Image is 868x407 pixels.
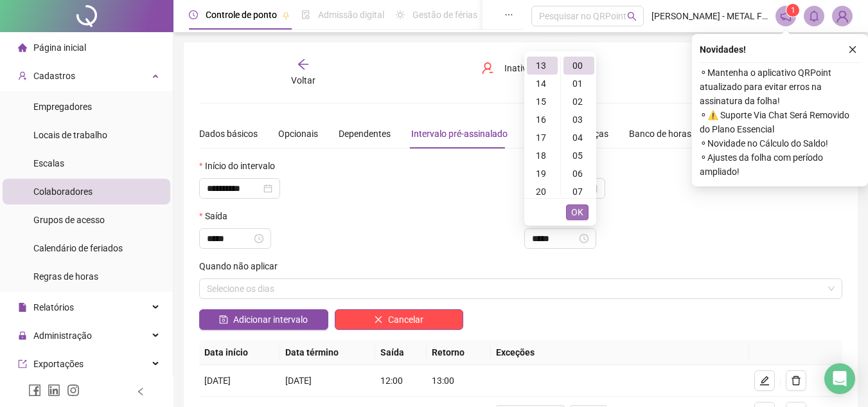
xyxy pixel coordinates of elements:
[527,57,558,75] div: 13
[563,183,594,201] div: 07
[204,374,275,388] div: [DATE]
[396,10,405,19] span: sun
[339,127,391,141] div: Dependentes
[700,42,746,57] span: Novidades !
[824,363,855,394] div: Open Intercom Messenger
[199,127,258,141] div: Dados básicos
[33,186,93,197] span: Colaboradores
[18,331,27,340] span: lock
[780,10,792,22] span: notification
[388,312,423,327] span: Cancelar
[18,43,27,52] span: home
[301,10,310,19] span: file-done
[808,10,820,22] span: bell
[629,127,691,141] div: Banco de horas
[199,209,236,223] label: Saída
[411,127,508,141] div: Intervalo pré-assinalado
[199,340,280,365] th: Data início
[833,6,852,26] img: 25573
[566,204,589,220] button: OK
[491,340,749,365] th: Exceções
[563,75,594,93] div: 01
[563,165,594,183] div: 06
[28,384,41,397] span: facebook
[481,62,494,75] span: user-delete
[571,205,583,219] span: OK
[427,340,491,365] th: Retorno
[700,66,860,108] span: ⚬ Mantenha o aplicativo QRPoint atualizado para evitar erros na assinatura da folha!
[189,10,198,19] span: clock-circle
[199,259,286,273] label: Quando não aplicar
[504,61,586,75] span: Inativar colaborador
[700,150,860,179] span: ⚬ Ajustes da folha com período ampliado!
[432,375,454,386] span: 13:00
[136,387,145,396] span: left
[700,136,860,150] span: ⚬ Novidade no Cálculo do Saldo!
[278,127,318,141] div: Opcionais
[33,102,92,112] span: Empregadores
[563,129,594,147] div: 04
[48,384,60,397] span: linkedin
[791,6,795,15] span: 1
[318,10,384,20] span: Admissão digital
[527,93,558,111] div: 15
[563,147,594,165] div: 05
[527,111,558,129] div: 16
[33,243,123,253] span: Calendário de feriados
[33,130,107,140] span: Locais de trabalho
[527,129,558,147] div: 17
[282,12,290,19] span: pushpin
[199,159,283,173] label: Início do intervalo
[527,183,558,201] div: 20
[689,58,757,78] button: Salvar
[527,75,558,93] div: 14
[563,93,594,111] div: 02
[291,75,315,86] span: Voltar
[791,375,801,386] span: delete
[412,10,477,20] span: Gestão de férias
[759,375,770,386] span: edit
[472,58,596,78] button: Inativar colaborador
[786,4,799,17] sup: 1
[18,71,27,80] span: user-add
[18,359,27,368] span: export
[33,330,92,341] span: Administração
[18,303,27,312] span: file
[297,58,310,71] span: arrow-left
[33,215,105,225] span: Grupos de acesso
[219,315,228,324] span: save
[33,302,74,312] span: Relatórios
[380,375,403,386] span: 12:00
[33,359,84,369] span: Exportações
[848,45,857,54] span: close
[67,384,80,397] span: instagram
[233,312,308,327] span: Adicionar intervalo
[199,309,328,330] button: Adicionar intervalo
[627,12,637,21] span: search
[206,10,277,20] span: Controle de ponto
[375,340,426,365] th: Saída
[563,57,594,75] div: 00
[527,147,558,165] div: 18
[651,9,768,23] span: [PERSON_NAME] - METAL FERRAZ COMERCIO DE METAIS
[33,158,64,168] span: Escalas
[563,111,594,129] div: 03
[33,42,86,53] span: Página inicial
[280,340,375,365] th: Data término
[33,271,98,282] span: Regras de horas
[374,315,383,324] span: close
[527,165,558,183] div: 19
[504,10,513,19] span: ellipsis
[700,108,860,136] span: ⚬ ⚠️ Suporte Via Chat Será Removido do Plano Essencial
[33,71,75,81] span: Cadastros
[285,374,370,388] div: [DATE]
[335,309,464,330] button: Cancelar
